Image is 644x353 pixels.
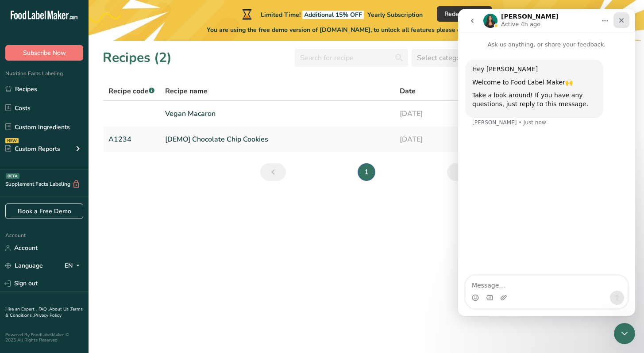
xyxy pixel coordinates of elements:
[5,203,83,219] a: Book a Free Demo
[447,163,473,181] a: Next page
[5,144,60,153] div: Custom Reports
[165,130,389,149] a: [DEMO] Chocolate Chip Cookies
[5,45,83,61] button: Subscribe Now
[5,306,37,312] a: Hire an Expert .
[207,25,526,35] span: You are using the free demo version of [DOMAIN_NAME], to unlock all features please choose one of...
[34,312,62,318] a: Privacy Policy
[65,261,83,271] div: EN
[5,258,43,273] a: Language
[400,130,467,149] a: [DATE]
[437,6,492,22] button: Redeem Offer
[260,163,286,181] a: Previous page
[39,306,49,312] a: FAQ .
[240,9,423,19] div: Limited Time!
[458,9,635,316] iframe: Intercom live chat
[302,11,364,19] span: Additional 15% OFF
[5,306,83,318] a: Terms & Conditions .
[108,130,154,149] a: A1234
[165,86,208,96] span: Recipe name
[103,48,172,68] h1: Recipes (2)
[108,86,154,96] span: Recipe code
[400,86,416,96] span: Date
[295,49,408,67] input: Search for recipe
[5,138,19,143] div: NEW
[400,104,467,123] a: [DATE]
[49,306,70,312] a: About Us .
[165,104,389,123] a: Vegan Macaron
[444,9,485,19] span: Redeem Offer
[6,173,19,179] div: BETA
[614,323,635,344] iframe: Intercom live chat
[367,11,423,19] span: Yearly Subscription
[23,48,66,58] span: Subscribe Now
[5,332,83,343] div: Powered By FoodLabelMaker © 2025 All Rights Reserved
